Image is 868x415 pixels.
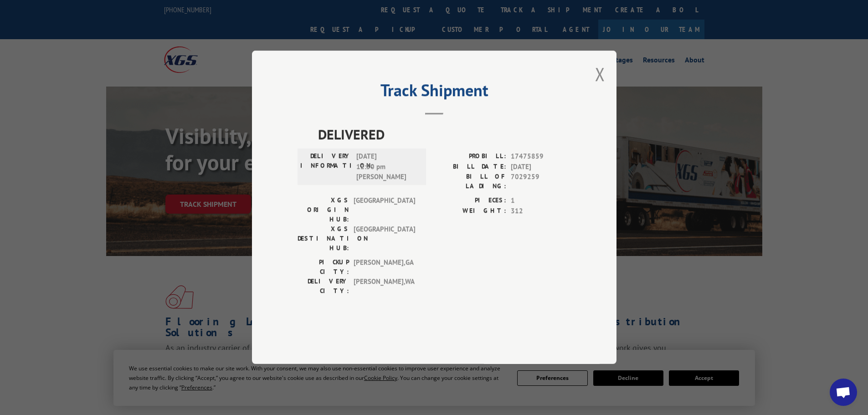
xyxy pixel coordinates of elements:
[434,162,506,172] label: BILL DATE:
[298,277,349,296] label: DELIVERY CITY:
[434,152,506,162] label: PROBILL:
[356,152,418,183] span: [DATE] 12:50 pm [PERSON_NAME]
[354,196,415,225] span: [GEOGRAPHIC_DATA]
[511,172,571,191] span: 7029259
[511,162,571,172] span: [DATE]
[298,196,349,225] label: XGS ORIGIN HUB:
[298,84,571,101] h2: Track Shipment
[300,152,352,183] label: DELIVERY INFORMATION:
[511,196,571,206] span: 1
[354,225,415,253] span: [GEOGRAPHIC_DATA]
[434,196,506,206] label: PIECES:
[354,258,415,277] span: [PERSON_NAME] , GA
[298,225,349,253] label: XGS DESTINATION HUB:
[434,206,506,216] label: WEIGHT:
[354,277,415,296] span: [PERSON_NAME] , WA
[511,152,571,162] span: 17475859
[434,172,506,191] label: BILL OF LADING:
[595,62,605,86] button: Close modal
[318,124,571,145] span: DELIVERED
[830,379,857,406] div: Open chat
[298,258,349,277] label: PICKUP CITY:
[511,206,571,216] span: 312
